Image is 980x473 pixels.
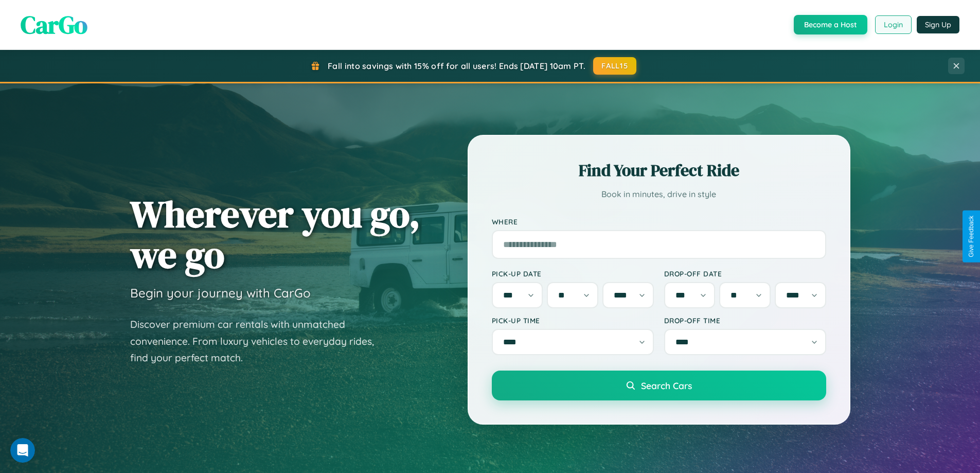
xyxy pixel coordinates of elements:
label: Pick-up Time [492,316,654,325]
iframe: Intercom live chat [10,438,35,463]
p: Discover premium car rentals with unmatched convenience. From luxury vehicles to everyday rides, ... [130,316,387,366]
h3: Begin your journey with CarGo [130,285,311,301]
button: Login [875,15,912,34]
span: Fall into savings with 15% off for all users! Ends [DATE] 10am PT. [328,61,585,71]
label: Pick-up Date [492,269,654,278]
span: CarGo [21,8,87,42]
button: Become a Host [794,15,867,34]
span: Search Cars [641,380,692,391]
div: Give Feedback [968,216,975,257]
p: Book in minutes, drive in style [492,187,826,202]
button: Sign Up [917,16,959,33]
label: Drop-off Time [664,316,826,325]
label: Drop-off Date [664,269,826,278]
h1: Wherever you go, we go [130,194,420,275]
button: FALL15 [593,57,636,75]
button: Search Cars [492,371,826,400]
h2: Find Your Perfect Ride [492,159,826,182]
label: Where [492,217,826,226]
